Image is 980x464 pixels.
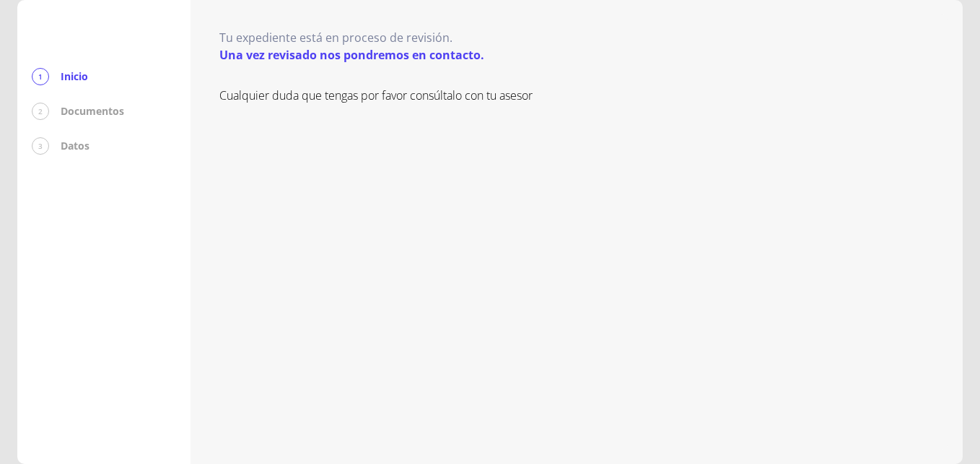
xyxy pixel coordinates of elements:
div: 2 [32,103,49,120]
p: Inicio [61,69,88,84]
p: Documentos [61,104,124,119]
div: 3 [32,137,49,155]
div: 1 [32,68,49,85]
p: Tu expediente está en proceso de revisión. [219,29,484,46]
p: Datos [61,139,89,153]
p: Una vez revisado nos pondremos en contacto. [219,46,484,64]
p: Cualquier duda que tengas por favor consúltalo con tu asesor [219,87,934,104]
